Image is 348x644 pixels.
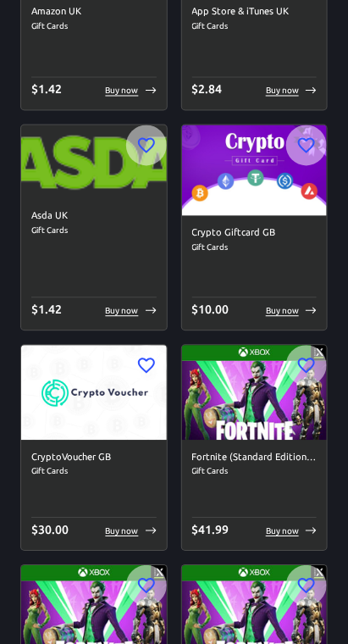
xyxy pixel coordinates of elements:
[31,451,157,466] h6: CryptoVoucher GB
[31,225,157,238] span: Gift Cards
[21,346,167,441] img: CryptoVoucher GB image
[192,19,318,33] span: Gift Cards
[106,305,139,318] p: Buy now
[31,524,69,537] span: $ 30.00
[266,85,299,97] p: Buy now
[106,525,139,538] p: Buy now
[31,303,62,317] span: $ 1.42
[31,83,62,97] span: $ 1.42
[266,525,299,538] p: Buy now
[106,85,139,97] p: Buy now
[192,83,223,97] span: $ 2.84
[192,303,229,317] span: $ 10.00
[31,465,157,479] span: Gift Cards
[182,346,328,441] img: Fortnite (Standard Edition) 5000-V-Bucks GB image
[192,226,318,241] h6: Crypto Giftcard GB
[192,524,229,537] span: $ 41.99
[182,125,328,216] img: Crypto Giftcard GB image
[21,125,167,199] img: Asda UK image
[31,4,157,19] h6: Amazon UK
[31,209,157,225] h6: Asda UK
[192,465,318,479] span: Gift Cards
[192,4,318,19] h6: App Store & iTunes UK
[192,451,318,466] h6: Fortnite (Standard Edition) 5000-V-Bucks GB
[266,305,299,318] p: Buy now
[192,241,318,255] span: Gift Cards
[31,19,157,33] span: Gift Cards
